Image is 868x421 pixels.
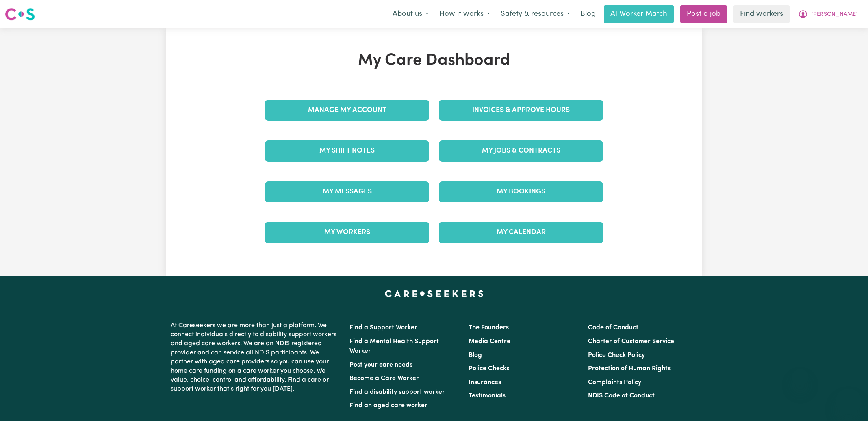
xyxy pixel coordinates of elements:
[349,338,439,354] a: Find a Mental Health Support Worker
[439,140,603,161] a: My Jobs & Contracts
[733,5,790,23] a: Find workers
[349,389,445,395] a: Find a disability support worker
[385,290,484,297] a: Careseekers home page
[349,362,412,368] a: Post your care needs
[793,6,863,23] button: My Account
[439,100,603,121] a: Invoices & Approve Hours
[5,7,35,21] img: Careseekers logo
[604,5,674,23] a: AI Worker Match
[792,369,808,385] iframe: Close message
[387,6,434,23] button: About us
[265,181,429,202] a: My Messages
[588,365,671,372] a: Protection of Human Rights
[588,324,638,331] a: Code of Conduct
[171,318,340,397] p: At Careseekers we are more than just a platform. We connect individuals directly to disability su...
[260,51,608,71] h1: My Care Dashboard
[469,365,509,372] a: Police Checks
[469,379,501,386] a: Insurances
[575,5,601,23] a: Blog
[434,6,495,23] button: How it works
[439,222,603,243] a: My Calendar
[265,100,429,121] a: Manage My Account
[469,352,482,359] a: Blog
[469,393,506,399] a: Testimonials
[811,10,858,19] span: [PERSON_NAME]
[349,402,427,409] a: Find an aged care worker
[469,338,510,345] a: Media Centre
[439,181,603,202] a: My Bookings
[265,140,429,161] a: My Shift Notes
[349,375,419,382] a: Become a Care Worker
[588,352,645,359] a: Police Check Policy
[588,379,641,386] a: Complaints Policy
[495,6,575,23] button: Safety & resources
[588,338,674,345] a: Charter of Customer Service
[349,324,417,331] a: Find a Support Worker
[835,389,861,415] iframe: Button to launch messaging window
[469,324,509,331] a: The Founders
[588,393,655,399] a: NDIS Code of Conduct
[680,5,727,23] a: Post a job
[5,5,35,24] a: Careseekers logo
[265,222,429,243] a: My Workers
